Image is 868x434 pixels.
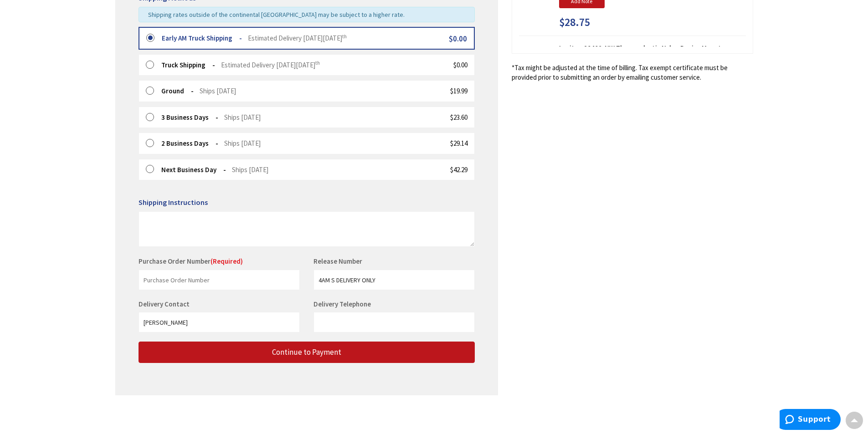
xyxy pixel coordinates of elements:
strong: 3 Business Days [161,113,218,122]
span: Continue to Payment [272,347,341,357]
span: Estimated Delivery [DATE][DATE] [221,61,320,69]
sup: th [315,60,320,66]
strong: Early AM Truck Shipping [162,34,242,42]
span: Shipping Instructions [139,198,208,207]
strong: Next Business Day [161,165,226,174]
span: Ships [DATE] [224,139,261,148]
span: $23.60 [450,113,467,122]
strong: Truck Shipping [161,61,215,69]
label: Delivery Telephone [313,300,373,308]
span: $28.75 [559,16,590,28]
strong: Ground [161,87,194,95]
span: Ships [DATE] [200,87,236,95]
strong: 2 Business Days [161,139,218,148]
span: Ships [DATE] [232,165,268,174]
span: $0.00 [453,61,467,69]
iframe: Opens a widget where you can find more information [780,409,841,432]
sup: th [342,33,347,40]
label: Release Number [313,256,362,266]
span: Ships [DATE] [224,113,261,122]
label: Purchase Order Number [139,256,243,266]
input: Release Number [313,270,475,290]
span: (Required) [211,257,243,266]
span: Shipping rates outside of the continental [GEOGRAPHIC_DATA] may be subject to a higher rate. [148,10,405,19]
label: Delivery Contact [139,300,192,308]
: *Tax might be adjusted at the time of billing. Tax exempt certificate must be provided prior to s... [512,63,753,82]
strong: Leviton 80409-NW Thermoplastic Nylon Device Mount Standard Size 2-Gang Wallplate/Faceplate 2-Deco... [559,43,746,72]
button: Continue to Payment [139,342,475,363]
span: Estimated Delivery [DATE][DATE] [248,34,347,42]
span: $29.14 [450,139,467,148]
span: $42.29 [450,165,467,174]
span: $0.00 [449,34,467,44]
input: Purchase Order Number [139,270,300,290]
span: $19.99 [450,87,467,95]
